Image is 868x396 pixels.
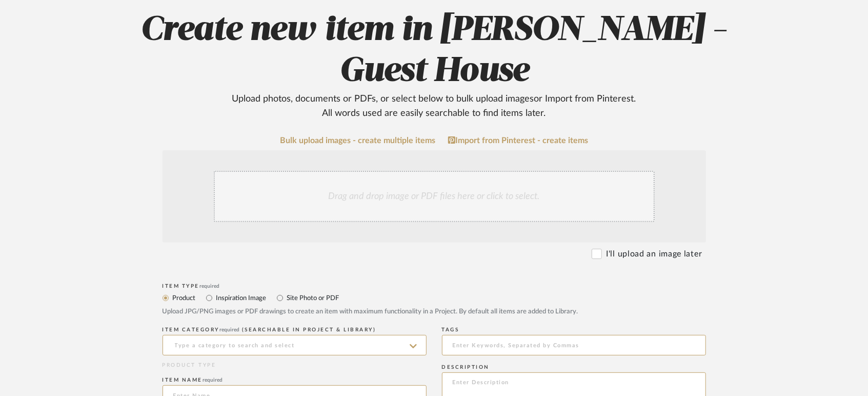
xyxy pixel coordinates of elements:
div: Description [442,364,706,370]
span: required [219,327,239,332]
a: Import from Pinterest - create items [448,136,588,145]
span: (Searchable in Project & Library) [242,327,376,332]
div: Tags [442,327,706,333]
mat-radio-group: Select item type [163,291,706,304]
span: required [199,284,219,289]
label: Product [172,292,196,304]
label: I'll upload an image later [606,248,702,260]
div: ITEM CATEGORY [163,327,427,333]
div: Item Type [163,283,706,289]
div: PRODUCT TYPE [163,362,427,369]
label: Inspiration Image [215,292,267,304]
span: required [203,378,223,383]
div: Upload JPG/PNG images or PDF drawings to create an item with maximum functionality in a Project. ... [163,307,706,317]
a: Bulk upload images - create multiple items [280,136,435,145]
div: Item name [163,377,427,383]
input: Enter Keywords, Separated by Commas [442,335,706,355]
h2: Create new item in [PERSON_NAME] - Guest House [108,10,761,121]
label: Site Photo or PDF [286,292,339,304]
div: Upload photos, documents or PDFs, or select below to bulk upload images or Import from Pinterest ... [224,92,644,121]
input: Type a category to search and select [163,335,427,355]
